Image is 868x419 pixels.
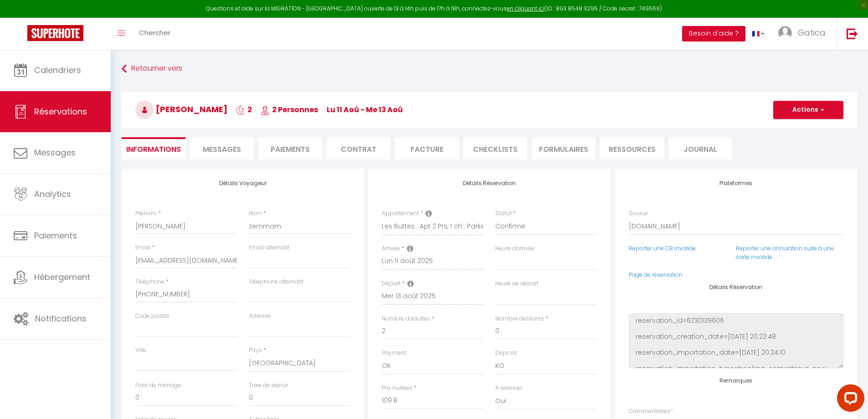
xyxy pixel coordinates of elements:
[139,28,170,37] span: Chercher
[249,243,289,252] label: Email alternatif
[135,103,227,115] span: [PERSON_NAME]
[135,278,164,286] label: Téléphone
[34,106,87,117] span: Réservations
[249,346,262,355] label: Pays
[532,137,596,160] li: FORMULAIRES
[629,284,843,290] h4: Détails Réservation
[600,137,664,160] li: Ressources
[629,407,673,416] label: Commentaires
[495,209,512,218] label: Statut
[629,271,683,279] a: Page de réservation
[135,180,350,186] h4: Détails Voyageur
[382,180,596,186] h4: Détails Réservation
[495,349,517,357] label: Deposit
[495,244,534,253] label: Heure d'arrivée
[773,101,843,119] button: Actions
[682,26,745,41] button: Besoin d'aide ?
[668,137,732,160] li: Journal
[249,209,262,218] label: Nom
[135,243,150,252] label: Email
[629,378,843,384] h4: Remarques
[382,349,406,357] label: Payment
[203,144,241,155] span: Messages
[382,244,400,253] label: Arrivée
[629,180,843,186] h4: Plateformes
[249,312,271,321] label: Adresse
[629,244,696,252] a: Reporter une CB invalide
[135,381,181,390] label: Frais de ménage
[463,137,527,160] li: CHECKLISTS
[736,244,834,261] a: Reporter une annulation suite à une carte invalide
[122,137,185,160] li: Informations
[382,315,430,323] label: Nombre d'adultes
[327,137,390,160] li: Contrat
[261,104,318,115] span: 2 Personnes
[507,5,544,12] a: en cliquant ici
[132,18,177,50] a: Chercher
[34,230,77,241] span: Paiements
[236,104,252,115] span: 2
[778,26,792,40] img: ...
[382,384,412,393] label: Prix nuitées
[327,104,403,115] span: lu 11 Aoû - me 13 Aoû
[122,61,857,77] a: Retourner vers
[382,279,401,288] label: Départ
[830,381,868,419] iframe: LiveChat chat widget
[495,315,544,323] label: Nombre d'enfants
[847,28,858,39] img: logout
[34,188,71,200] span: Analytics
[34,271,90,283] span: Hébergement
[771,18,837,50] a: ... Gatica
[249,278,303,286] label: Téléphone alternatif
[135,346,146,355] label: Ville
[35,313,87,324] span: Notifications
[395,137,459,160] li: Facture
[135,209,157,218] label: Prénom
[135,312,169,321] label: Code postal
[382,209,419,218] label: Appartement
[34,147,76,158] span: Messages
[27,25,83,41] img: Super Booking
[495,279,539,288] label: Heure de départ
[249,381,288,390] label: Taxe de séjour
[629,209,648,218] label: Source
[34,64,81,76] span: Calendriers
[258,137,322,160] li: Paiements
[798,27,826,38] span: Gatica
[495,384,522,393] label: A relancer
